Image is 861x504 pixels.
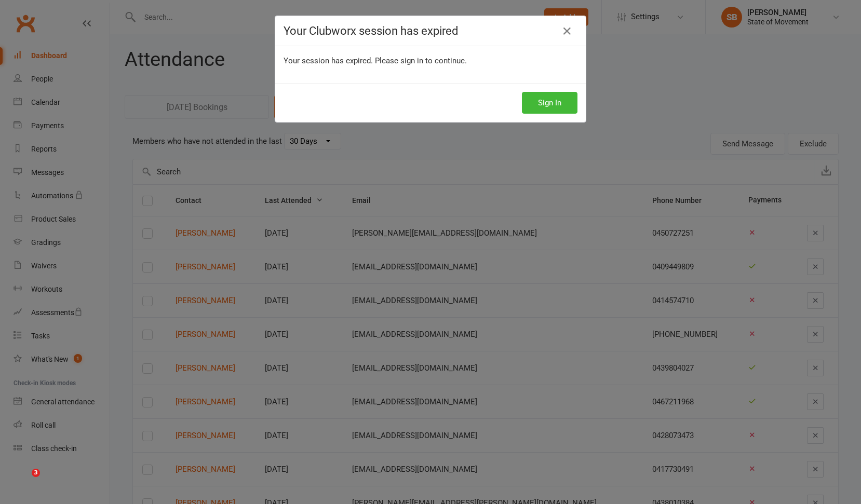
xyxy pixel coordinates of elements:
iframe: Intercom live chat [10,469,35,494]
a: Close [559,23,575,39]
button: Sign In [522,92,577,114]
h4: Your Clubworx session has expired [284,24,577,37]
span: 3 [32,469,40,477]
span: Your session has expired. Please sign in to continue. [284,56,467,65]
